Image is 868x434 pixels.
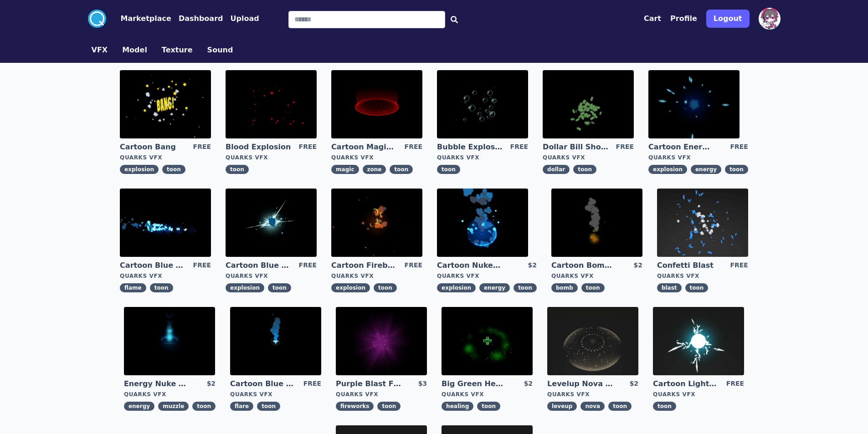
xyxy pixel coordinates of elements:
[331,142,397,152] a: Cartoon Magic Zone
[192,402,216,411] span: toon
[226,165,249,174] span: toon
[759,8,781,30] img: profile
[670,13,697,24] button: Profile
[633,260,642,271] div: $2
[331,70,422,138] img: imgAlt
[154,45,200,56] a: Texture
[653,379,719,389] a: Cartoon Lightning Ball
[644,13,661,24] button: Cart
[288,11,445,28] input: Search
[207,45,233,56] button: Sound
[726,379,744,389] div: FREE
[657,189,748,257] img: imgAlt
[514,283,537,292] span: toon
[179,13,223,24] button: Dashboard
[124,307,215,375] img: imgAlt
[207,379,216,389] div: $2
[437,165,460,174] span: toon
[657,260,723,271] a: Confetti Blast
[543,142,608,152] a: Dollar Bill Shower
[120,154,211,161] div: Quarks VFX
[442,402,473,411] span: healing
[528,260,536,271] div: $2
[120,260,185,271] a: Cartoon Blue Flamethrower
[106,13,171,24] a: Marketplace
[226,283,264,292] span: explosion
[616,142,634,152] div: FREE
[299,260,317,271] div: FREE
[437,189,528,257] img: imgAlt
[648,70,740,138] img: imgAlt
[171,13,223,24] a: Dashboard
[477,402,500,411] span: toon
[706,10,750,28] button: Logout
[226,142,291,152] a: Blood Explosion
[551,189,642,257] img: imgAlt
[581,283,605,292] span: toon
[442,307,533,375] img: imgAlt
[336,391,427,398] div: Quarks VFX
[543,165,570,174] span: dollar
[120,142,185,152] a: Cartoon Bang
[437,260,503,271] a: Cartoon Nuke Energy Explosion
[226,260,291,271] a: Cartoon Blue Gas Explosion
[331,260,397,271] a: Cartoon Fireball Explosion
[390,165,413,174] span: toon
[162,165,185,174] span: toon
[543,70,634,138] img: imgAlt
[547,307,638,375] img: imgAlt
[648,142,714,152] a: Cartoon Energy Explosion
[706,6,750,31] a: Logout
[124,391,216,398] div: Quarks VFX
[230,379,296,389] a: Cartoon Blue Flare
[120,283,146,292] span: flame
[124,379,190,389] a: Energy Nuke Muzzle Flash
[547,391,638,398] div: Quarks VFX
[223,13,259,24] a: Upload
[230,391,321,398] div: Quarks VFX
[405,142,422,152] div: FREE
[150,283,173,292] span: toon
[200,45,241,56] a: Sound
[551,260,617,271] a: Cartoon Bomb Fuse
[226,189,317,257] img: imgAlt
[479,283,510,292] span: energy
[124,402,154,411] span: energy
[437,70,528,138] img: imgAlt
[437,283,476,292] span: explosion
[653,402,676,411] span: toon
[442,391,533,398] div: Quarks VFX
[226,70,317,138] img: imgAlt
[230,402,253,411] span: flare
[377,402,401,411] span: toon
[84,45,115,56] a: VFX
[657,272,748,280] div: Quarks VFX
[331,154,422,161] div: Quarks VFX
[608,402,632,411] span: toon
[405,260,422,271] div: FREE
[437,154,528,161] div: Quarks VFX
[510,142,528,152] div: FREE
[331,189,422,257] img: imgAlt
[193,142,211,152] div: FREE
[158,402,189,411] span: muzzle
[524,379,533,389] div: $2
[363,165,386,174] span: zone
[331,283,370,292] span: explosion
[730,142,748,152] div: FREE
[630,379,638,389] div: $2
[230,307,321,375] img: imgAlt
[442,379,507,389] a: Big Green Healing Effect
[115,45,154,56] a: Model
[437,272,537,280] div: Quarks VFX
[374,283,397,292] span: toon
[547,379,613,389] a: Levelup Nova Effect
[230,13,259,24] button: Upload
[121,13,171,24] button: Marketplace
[573,165,596,174] span: toon
[691,165,721,174] span: energy
[226,154,317,161] div: Quarks VFX
[92,45,108,56] button: VFX
[418,379,427,389] div: $3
